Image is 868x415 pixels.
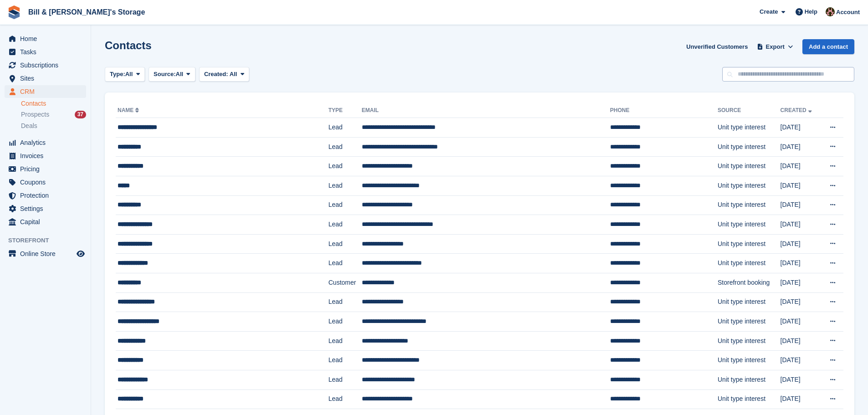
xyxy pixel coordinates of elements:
span: CRM [20,85,75,98]
span: All [125,70,133,79]
button: Created: All [199,67,249,82]
a: Deals [21,121,86,131]
td: [DATE] [781,389,821,409]
td: [DATE] [781,215,821,235]
a: Prospects 37 [21,110,86,119]
button: Source: All [149,67,195,82]
td: Unit type interest [718,137,781,157]
a: Bill & [PERSON_NAME]'s Storage [25,5,149,20]
a: menu [5,59,86,72]
a: menu [5,32,86,45]
img: stora-icon-8386f47178a22dfd0bd8f6a31ec36ba5ce8667c1dd55bd0f319d3a0aa187defe.svg [7,5,21,19]
span: Pricing [20,163,75,175]
h1: Contacts [105,39,152,51]
a: menu [5,189,86,202]
span: Account [836,8,860,17]
span: Analytics [20,136,75,149]
a: Created [781,107,814,113]
td: Lead [329,157,362,176]
span: Settings [20,202,75,215]
td: Lead [329,118,362,138]
td: Lead [329,312,362,332]
a: Name [118,107,141,113]
td: [DATE] [781,137,821,157]
td: Unit type interest [718,118,781,138]
div: 37 [75,111,86,118]
td: Lead [329,195,362,215]
a: Contacts [21,99,86,108]
a: menu [5,149,86,162]
td: Unit type interest [718,195,781,215]
a: menu [5,215,86,228]
td: [DATE] [781,312,821,332]
a: menu [5,163,86,175]
span: Sites [20,72,75,85]
th: Email [362,103,610,118]
span: Help [805,7,817,16]
a: Preview store [75,248,86,259]
td: Unit type interest [718,370,781,389]
td: Lead [329,137,362,157]
td: Unit type interest [718,331,781,351]
td: [DATE] [781,370,821,389]
a: menu [5,85,86,98]
td: Unit type interest [718,312,781,332]
span: Deals [21,122,37,130]
td: Lead [329,331,362,351]
span: Capital [20,215,75,228]
th: Phone [610,103,718,118]
a: menu [5,72,86,85]
span: Subscriptions [20,59,75,72]
button: Export [755,39,795,54]
td: Lead [329,215,362,235]
td: Lead [329,292,362,312]
span: Export [766,42,785,51]
span: Online Store [20,247,75,260]
a: menu [5,202,86,215]
td: Unit type interest [718,351,781,370]
td: [DATE] [781,292,821,312]
span: Storefront [8,236,91,245]
span: Coupons [20,176,75,189]
td: Unit type interest [718,157,781,176]
a: menu [5,46,86,58]
td: Lead [329,254,362,273]
a: menu [5,136,86,149]
span: Protection [20,189,75,202]
td: [DATE] [781,351,821,370]
td: [DATE] [781,118,821,138]
a: Add a contact [802,39,854,54]
td: Storefront booking [718,273,781,292]
a: menu [5,247,86,260]
span: Invoices [20,149,75,162]
a: menu [5,176,86,189]
span: Prospects [21,110,49,119]
td: Lead [329,176,362,195]
td: Unit type interest [718,292,781,312]
td: Unit type interest [718,389,781,409]
span: Home [20,32,75,45]
span: All [176,70,184,79]
span: Created: [204,71,228,77]
td: Lead [329,351,362,370]
td: [DATE] [781,254,821,273]
td: Lead [329,234,362,254]
td: [DATE] [781,234,821,254]
td: [DATE] [781,273,821,292]
span: All [230,71,237,77]
td: [DATE] [781,195,821,215]
td: Unit type interest [718,176,781,195]
th: Type [329,103,362,118]
td: Lead [329,389,362,409]
td: Lead [329,370,362,389]
span: Create [760,7,778,16]
a: Unverified Customers [683,39,751,54]
span: Source: [154,70,175,79]
img: Jack Bottesch [826,7,835,16]
td: Customer [329,273,362,292]
span: Tasks [20,46,75,58]
td: [DATE] [781,331,821,351]
td: [DATE] [781,157,821,176]
span: Type: [110,70,125,79]
td: Unit type interest [718,215,781,235]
